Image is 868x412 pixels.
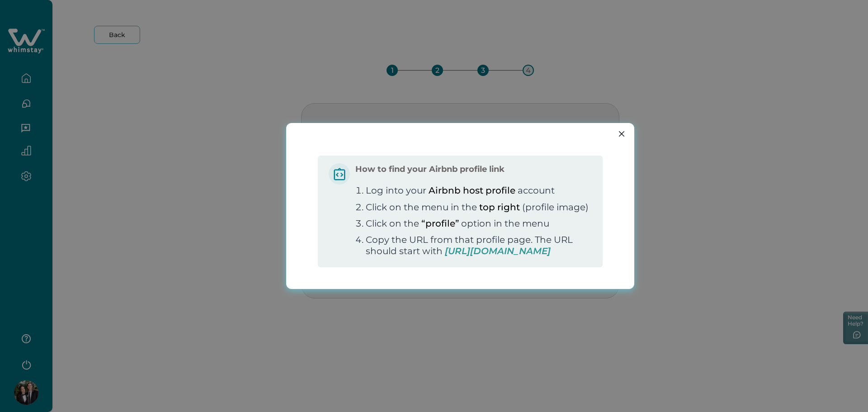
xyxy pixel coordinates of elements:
span: “profile” [421,218,459,229]
li: Copy the URL from that profile page. The URL should start with [366,234,592,256]
li: Click on the menu in the (profile image) [366,202,592,213]
li: Log into your account [366,185,592,196]
button: Close [614,127,629,141]
span: top right [479,202,520,213]
li: Click on the option in the menu [366,218,592,229]
span: Airbnb host profile [429,185,515,196]
span: [URL][DOMAIN_NAME] [445,246,551,256]
p: How to find your Airbnb profile link [355,163,505,176]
